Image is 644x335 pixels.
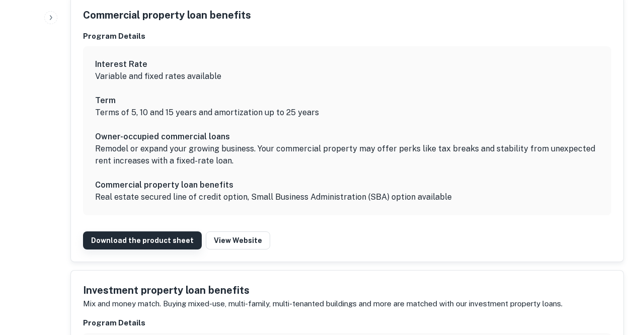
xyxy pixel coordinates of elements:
h6: Program Details [83,31,611,42]
p: Terms of 5, 10 and 15 years and amortization up to 25 years [95,107,599,119]
p: Real estate secured line of credit option, Small Business Administration (SBA) option available [95,191,599,203]
h5: Commercial property loan benefits [83,8,251,23]
h6: Term [95,95,599,107]
h6: Owner-occupied commercial loans [95,131,599,143]
h6: Program Details [83,317,611,329]
iframe: Chat Widget [594,255,644,303]
p: Remodel or expand your growing business. Your commercial property may offer perks like tax breaks... [95,143,599,167]
h6: Commercial property loan benefits [95,179,599,191]
a: View Website [206,231,270,249]
h6: Interest Rate [95,58,599,70]
p: Variable and fixed rates available [95,70,599,82]
a: Download the product sheet [83,231,202,249]
p: Mix and money match. Buying mixed-use, multi-family, multi-tenanted buildings and more are matche... [83,298,562,310]
h5: Investment property loan benefits [83,283,562,298]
